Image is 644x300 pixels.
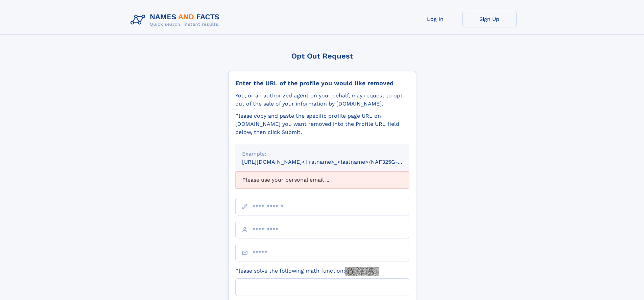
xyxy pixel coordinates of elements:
div: Please use your personal email ... [235,171,409,188]
div: Example: [242,150,402,158]
div: Enter the URL of the profile you would like removed [235,79,409,87]
div: Opt Out Request [228,52,416,60]
label: Please solve the following math function: [235,267,379,276]
a: Sign Up [462,11,517,27]
div: Please copy and paste the specific profile page URL on [DOMAIN_NAME] you want removed into the Pr... [235,112,409,136]
small: [URL][DOMAIN_NAME]<firstname>_<lastname>/NAF325G-xxxxxxxx [242,159,422,165]
div: You, or an authorized agent on your behalf, may request to opt-out of the sale of your informatio... [235,92,409,108]
a: Log In [408,11,462,27]
img: Logo Names and Facts [128,11,225,29]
